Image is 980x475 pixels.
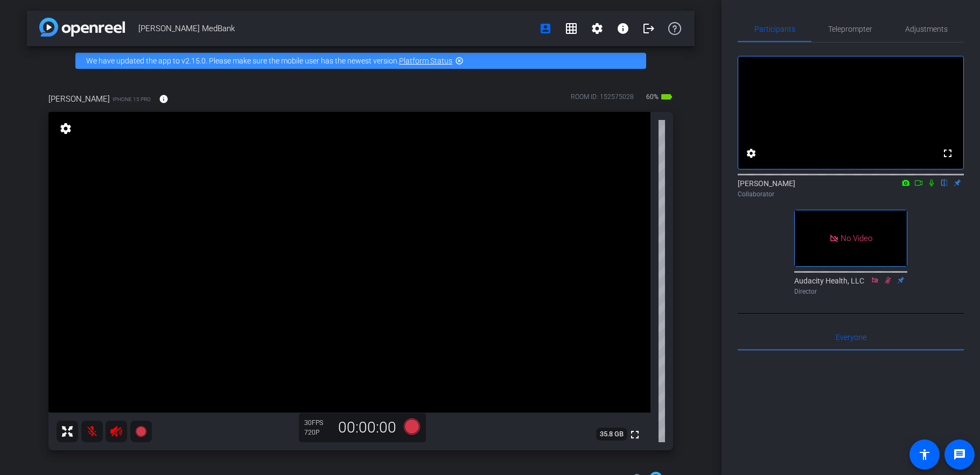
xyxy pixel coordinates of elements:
[738,189,964,199] div: Collaborator
[399,56,452,65] a: Platform Status
[39,18,125,37] img: app-logo
[841,233,872,243] span: No Video
[953,448,966,461] mat-icon: message
[113,95,151,103] span: iPhone 15 Pro
[591,22,604,35] mat-icon: settings
[304,419,331,427] div: 30
[75,53,646,69] div: We have updated the app to v2.15.0. Please make sure the mobile user has the newest version.
[828,25,872,33] span: Teleprompter
[918,448,931,461] mat-icon: accessibility
[571,92,634,108] div: ROOM ID: 152575028
[617,22,629,35] mat-icon: info
[660,90,673,103] mat-icon: battery_std
[58,122,73,135] mat-icon: settings
[745,147,758,160] mat-icon: settings
[836,334,866,341] span: Everyone
[794,275,907,296] div: Audacity Health, LLC
[738,178,964,199] div: [PERSON_NAME]
[642,22,655,35] mat-icon: logout
[938,178,951,187] mat-icon: flip
[628,428,641,441] mat-icon: fullscreen
[596,428,627,441] span: 35.8 GB
[331,419,403,437] div: 00:00:00
[941,147,954,160] mat-icon: fullscreen
[645,88,660,105] span: 60%
[48,93,110,105] span: [PERSON_NAME]
[565,22,578,35] mat-icon: grid_on
[455,56,464,65] mat-icon: highlight_off
[138,18,533,39] span: [PERSON_NAME] MedBank
[304,428,331,437] div: 720P
[794,287,907,296] div: Director
[905,25,948,33] span: Adjustments
[754,25,795,33] span: Participants
[312,419,323,427] span: FPS
[539,22,552,35] mat-icon: account_box
[159,94,169,104] mat-icon: info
